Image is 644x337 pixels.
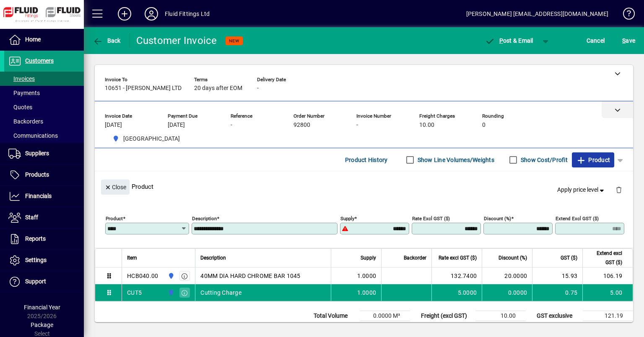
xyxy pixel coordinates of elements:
[8,104,32,111] span: Quotes
[437,288,477,297] div: 5.0000
[91,33,123,48] button: Back
[4,271,84,292] a: Support
[25,278,46,285] span: Support
[4,165,84,185] a: Products
[437,272,477,280] div: 132.7400
[8,132,58,139] span: Communications
[4,143,84,164] a: Suppliers
[357,288,377,297] span: 1.0000
[25,150,49,157] span: Suppliers
[532,268,582,284] td: 15.93
[475,321,526,331] td: 0.00
[485,37,533,44] span: ost & Email
[106,216,123,221] mat-label: Product
[257,85,259,92] span: -
[620,33,637,48] button: Save
[345,153,388,167] span: Product History
[25,36,41,43] span: Home
[532,311,583,321] td: GST exclusive
[200,253,226,262] span: Description
[166,288,175,297] span: AUCKLAND
[519,156,568,164] label: Show Cost/Profit
[105,122,122,129] span: [DATE]
[439,253,477,262] span: Rate excl GST ($)
[231,122,232,129] span: -
[4,72,84,86] a: Invoices
[583,311,633,321] td: 121.19
[466,7,608,21] div: [PERSON_NAME] [EMAIL_ADDRESS][DOMAIN_NAME]
[194,85,242,92] span: 20 days after EOM
[4,100,84,114] a: Quotes
[587,34,605,47] span: Cancel
[136,34,217,47] div: Customer Invoice
[25,235,46,242] span: Reports
[417,311,475,321] td: Freight (excl GST)
[532,321,583,331] td: GST
[416,156,494,164] label: Show Line Volumes/Weights
[168,122,185,129] span: [DATE]
[554,183,609,198] button: Apply price level
[4,86,84,100] a: Payments
[123,134,180,143] span: [GEOGRAPHIC_DATA]
[111,6,138,21] button: Add
[104,180,126,194] span: Close
[499,37,503,44] span: P
[109,134,183,144] span: AUCKLAND
[127,272,158,280] div: HCB040.00
[4,129,84,143] a: Communications
[404,253,426,262] span: Backorder
[192,216,217,221] mat-label: Description
[25,214,38,221] span: Staff
[583,321,633,331] td: 18.18
[24,304,60,311] span: Financial Year
[417,321,475,331] td: Rounding
[200,272,300,280] span: 40MM DIA HARD CHROME BAR 1045
[127,288,142,297] div: CUT5
[556,216,599,221] mat-label: Extend excl GST ($)
[576,153,610,167] span: Product
[25,257,47,263] span: Settings
[4,207,84,228] a: Staff
[4,186,84,207] a: Financials
[499,253,527,262] span: Discount (%)
[101,180,130,195] button: Close
[8,90,40,96] span: Payments
[617,2,634,29] a: Knowledge Base
[31,322,53,328] span: Package
[622,37,626,44] span: S
[340,216,354,221] mat-label: Supply
[475,311,526,321] td: 10.00
[200,288,241,297] span: Cutting Charge
[419,122,434,129] span: 10.00
[482,122,486,129] span: 0
[484,216,511,221] mat-label: Discount (%)
[25,171,49,178] span: Products
[360,321,410,331] td: 9.8650 Kg
[8,118,43,125] span: Backorders
[582,268,633,284] td: 106.19
[584,33,607,48] button: Cancel
[165,7,210,21] div: Fluid Fittings Ltd
[480,33,538,48] button: Post & Email
[412,216,450,221] mat-label: Rate excl GST ($)
[309,321,360,331] td: Total Weight
[609,180,629,200] button: Delete
[532,284,582,301] td: 0.75
[309,311,360,321] td: Total Volume
[360,311,410,321] td: 0.0000 M³
[572,152,614,167] button: Product
[25,193,52,199] span: Financials
[95,171,633,202] div: Product
[127,253,137,262] span: Item
[482,284,532,301] td: 0.0000
[557,185,606,194] span: Apply price level
[622,34,635,47] span: ave
[482,268,532,284] td: 20.0000
[361,253,376,262] span: Supply
[84,33,130,48] app-page-header-button: Back
[138,6,165,21] button: Profile
[609,186,629,193] app-page-header-button: Delete
[166,271,175,280] span: AUCKLAND
[561,253,577,262] span: GST ($)
[293,122,310,129] span: 92800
